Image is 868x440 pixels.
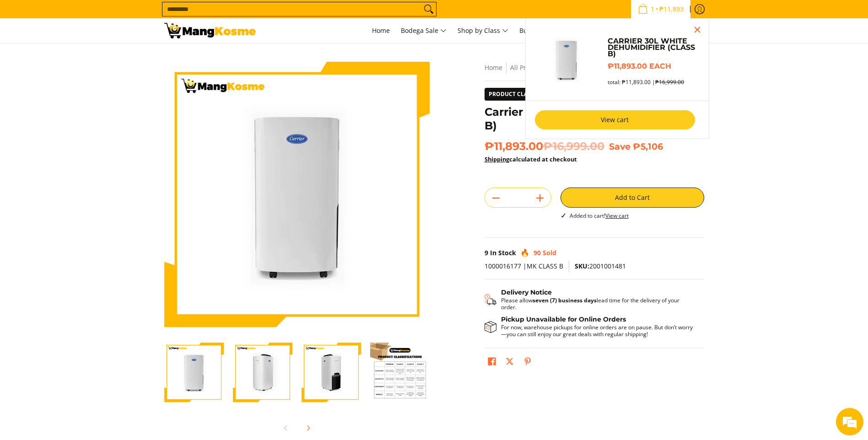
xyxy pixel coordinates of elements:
img: carrier-30-liter-dehumidier-premium-full-view-mang-kosme [535,27,599,91]
a: View cart [535,110,695,129]
del: ₱16,999.00 [543,140,604,153]
a: Shop by Class [453,18,513,43]
span: ₱11,893.00 [485,140,604,153]
a: Bodega Sale [396,18,451,43]
span: ₱5,106 [633,141,663,152]
div: Minimize live chat window [150,5,172,27]
button: Shipping & Delivery [485,289,695,311]
h6: ₱11,893.00 each [608,62,699,71]
a: Product Class Class B [485,88,579,101]
img: Carrier 30-Liter Dehumidifier - White (Class B) l Mang Kosme [164,23,256,38]
span: Added to cart! [570,212,629,220]
span: Bodega Sale [401,25,447,37]
span: • [635,4,686,14]
strong: seven (7) business days [533,296,597,304]
span: 2001001481 [575,262,626,270]
span: Shop by Class [458,25,508,37]
button: Next [298,418,318,438]
h1: Carrier 30L White Dehumidifier (Class B) [485,105,704,133]
a: Pin on Pinterest [521,355,534,370]
ul: Sub Menu [525,18,709,139]
a: Home [485,63,502,72]
img: Carrier 30L White Dehumidifier (Class B)-2 [233,343,292,402]
span: We're online! [53,115,126,208]
nav: Breadcrumbs [485,62,704,74]
a: View cart [605,212,629,220]
span: ₱11,893 [658,6,685,12]
a: Share on Facebook [485,355,498,370]
span: Save [609,141,631,152]
a: Carrier 30L White Dehumidifier (Class B) [608,38,699,57]
span: Sold [543,248,556,257]
a: Shipping [485,155,509,163]
span: SKU: [575,262,589,270]
span: Bulk Center [519,26,555,35]
button: Search [421,2,436,16]
button: Close pop up [690,23,704,37]
s: ₱16,999.00 [655,78,684,86]
span: Product Class [485,88,538,100]
p: For now, warehouse pickups for online orders are on pause. But don’t worry—you can still enjoy ou... [501,324,695,338]
a: Home [367,18,394,43]
span: 1000016177 |MK CLASS B [485,262,563,270]
span: 9 [485,248,488,257]
span: Home [372,26,390,35]
button: Add to Cart [561,188,704,208]
a: Bulk Center [515,18,560,43]
nav: Main Menu [265,18,704,43]
span: 90 [534,248,541,257]
img: carrier-30-liter-dehumidier-premium-full-view-mang-kosme [164,343,224,402]
div: Chat with us now [48,51,154,63]
textarea: Type your message and hit 'Enter' [5,250,174,282]
span: In Stock [490,248,516,257]
p: Please allow lead time for the delivery of your order. [501,297,695,311]
img: carrier-30-liter-dehumidier-premium-full-view-mang-kosme [164,62,430,327]
strong: calculated at checkout [485,155,577,163]
button: Subtract [485,191,507,205]
a: All Products [510,63,547,72]
button: Add [529,191,551,205]
strong: Delivery Notice [501,288,552,296]
span: 1 [649,6,656,12]
img: Carrier 30L White Dehumidifier (Class B)-4 [370,343,430,402]
span: total: ₱11,893.00 | [608,79,684,86]
a: Post on X [503,355,516,370]
strong: Pickup Unavailable for Online Orders [501,315,626,323]
img: Carrier 30L White Dehumidifier (Class B)-3 [302,343,361,402]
